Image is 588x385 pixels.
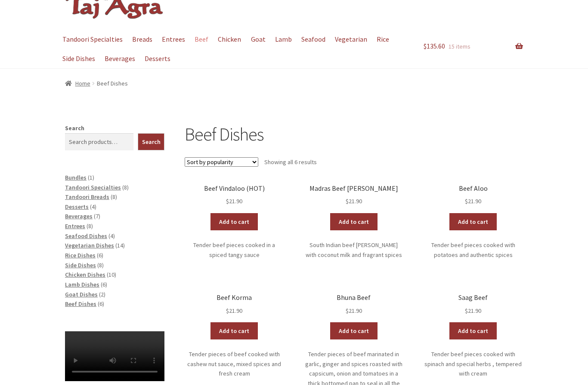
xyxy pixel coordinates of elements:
bdi: 21.90 [226,307,242,315]
span: 8 [112,193,115,201]
a: Add to cart: “Madras Beef Curry” [330,214,378,231]
span: 6 [99,252,102,260]
span: 7 [96,213,99,220]
a: Entrees [65,223,85,230]
button: Search [138,134,165,151]
span: $ [346,307,349,315]
a: Add to cart: “Beef Aloo” [449,214,497,231]
a: Vegetarian [331,30,371,49]
a: Seafood [297,30,329,49]
span: / [90,79,97,89]
span: $ [465,307,468,315]
a: Chicken [214,30,245,49]
span: 6 [102,281,105,289]
span: $ [226,307,229,315]
span: 135.60 [424,42,445,51]
span: $ [424,42,427,51]
h2: Bhuna Beef [304,294,403,302]
a: Bhuna Beef $21.90 [304,294,403,316]
a: Beef Dishes [65,300,96,308]
p: Tender beef pieces cooked in a spiced tangy sauce [185,241,284,260]
span: 14 [117,242,123,250]
a: Vegetarian Dishes [65,242,114,250]
a: Add to cart: “Beef Vindaloo (HOT)” [210,214,258,231]
a: Bundles [65,174,87,182]
a: Beverages [65,213,93,220]
span: 6 [99,300,102,308]
span: 8 [99,262,102,269]
span: 1 [90,174,93,182]
a: Beef Vindaloo (HOT) $21.90 [185,185,284,207]
nav: Primary Navigation [65,30,403,69]
h1: Beef Dishes [185,124,523,146]
a: Goat Dishes [65,291,98,299]
span: 8 [124,184,127,192]
bdi: 21.90 [346,198,362,205]
bdi: 21.90 [465,307,481,315]
a: Seafood Dishes [65,232,107,240]
a: Desserts [140,49,174,69]
bdi: 21.90 [346,307,362,315]
bdi: 21.90 [465,198,481,205]
a: Breads [128,30,156,49]
p: South Indian beef [PERSON_NAME] with coconut milk and fragrant spices [304,241,403,260]
h2: Beef Korma [185,294,284,302]
a: Madras Beef [PERSON_NAME] $21.90 [304,185,403,207]
a: Tandoori Specialties [65,184,121,192]
a: Tandoori Specialties [58,30,127,49]
h2: Saag Beef [424,294,523,302]
span: $ [226,198,229,205]
a: Beef [191,30,213,49]
h2: Madras Beef [PERSON_NAME] [304,185,403,193]
bdi: 21.90 [226,198,242,205]
a: Beef Korma $21.90 [185,294,284,316]
h2: Beef Aloo [424,185,523,193]
p: Tender beef pieces cooked with spinach and special herbs , tempered with cream [424,350,523,379]
a: Tandoori Breads [65,193,109,201]
span: 4 [110,232,113,240]
a: Desserts [65,203,89,211]
span: 15 items [449,43,470,51]
a: Home [65,80,90,88]
a: Goat [247,30,269,49]
a: Lamb Dishes [65,281,99,289]
p: Tender beef pieces cooked with potatoes and authentic spices [424,241,523,260]
label: Search [65,125,84,132]
p: Tender pieces of beef cooked with cashew nut sauce, mixed spices and fresh cream [185,350,284,379]
input: Search products… [65,134,133,151]
a: Add to cart: “Beef Korma” [210,323,258,340]
span: 10 [108,271,115,279]
a: Lamb [271,30,296,49]
a: Chicken Dishes [65,271,105,279]
a: Rice Dishes [65,252,96,260]
a: Saag Beef $21.90 [424,294,523,316]
a: Beef Aloo $21.90 [424,185,523,207]
a: Side Dishes [65,262,96,269]
span: 8 [88,223,91,230]
a: Add to cart: “Saag Beef” [449,323,497,340]
a: Entrees [158,30,189,49]
a: $135.60 15 items [424,30,523,64]
span: $ [465,198,468,205]
span: 2 [101,291,104,299]
span: $ [346,198,349,205]
a: Beverages [100,49,139,69]
select: Shop order [185,158,258,167]
span: 4 [92,203,95,211]
p: Showing all 6 results [264,156,317,169]
a: Add to cart: “Bhuna Beef” [330,323,378,340]
a: Side Dishes [58,49,99,69]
